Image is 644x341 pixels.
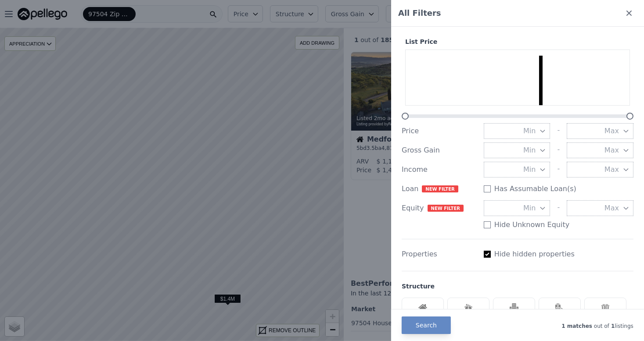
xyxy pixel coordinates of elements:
[523,164,536,175] span: Min
[510,303,518,312] img: Condos
[601,303,610,312] img: Town
[494,220,570,230] label: Hide Unknown Equity
[567,200,633,216] button: Max
[484,200,550,216] button: Min
[494,249,575,259] label: Hide hidden properties
[402,145,477,156] div: Gross Gain
[584,298,626,327] div: Town
[402,316,451,334] button: Search
[402,203,477,213] div: Equity
[557,200,560,216] div: -
[555,303,564,312] img: Multi
[484,162,550,178] button: Min
[402,184,477,194] div: Loan
[604,126,619,136] span: Max
[523,126,536,136] span: Min
[539,298,581,327] div: Multi
[604,145,619,156] span: Max
[523,203,536,213] span: Min
[402,282,435,291] div: Structure
[523,145,536,156] span: Min
[402,298,444,327] div: Houses
[557,162,560,178] div: -
[451,321,633,330] div: out of listings
[422,185,458,192] span: NEW FILTER
[447,298,489,327] div: Mobiles
[418,303,427,312] img: Houses
[567,162,633,178] button: Max
[557,142,560,158] div: -
[557,123,560,139] div: -
[402,249,477,259] div: Properties
[428,205,464,212] span: NEW FILTER
[402,164,477,175] div: Income
[464,303,473,312] img: Mobiles
[567,142,633,158] button: Max
[493,298,535,327] div: Condos
[484,142,550,158] button: Min
[604,203,619,213] span: Max
[402,37,633,46] div: List Price
[604,164,619,175] span: Max
[398,7,441,19] span: All Filters
[402,126,477,136] div: Price
[561,323,592,329] span: 1 matches
[484,123,550,139] button: Min
[609,323,615,329] span: 1
[567,123,633,139] button: Max
[494,184,576,194] label: Has Assumable Loan(s)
